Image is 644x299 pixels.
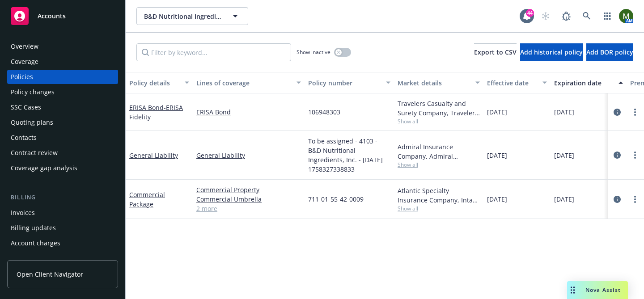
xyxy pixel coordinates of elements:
div: Atlantic Specialty Insurance Company, Intact Insurance [398,186,480,205]
img: photo [619,9,633,23]
div: Billing [7,193,118,202]
button: Nova Assist [567,281,628,299]
a: Switch app [598,7,616,25]
div: Coverage [11,55,38,69]
button: Expiration date [551,72,627,93]
button: Effective date [483,72,551,93]
a: Commercial Umbrella [196,194,301,204]
span: Accounts [38,13,66,20]
a: Coverage [7,55,118,69]
div: Coverage gap analysis [11,161,77,175]
a: Overview [7,39,118,54]
button: Market details [394,72,483,93]
div: Policy details [129,78,179,88]
span: B&D Nutritional Ingredients, Inc. [144,12,221,21]
span: Show all [398,161,480,168]
a: Accounts [7,4,118,29]
a: circleInformation [612,150,623,160]
a: ERISA Bond [129,103,183,121]
a: General Liability [129,151,178,160]
button: Add historical policy [520,43,583,61]
a: General Liability [196,151,301,160]
input: Filter by keyword... [136,43,291,61]
a: Installment plans [7,251,118,265]
a: Account charges [7,236,118,250]
div: Overview [11,39,38,54]
div: Installment plans [11,251,63,265]
a: more [630,107,640,118]
button: Policy number [305,72,394,93]
div: Contract review [11,146,58,160]
div: SSC Cases [11,100,41,114]
span: 106948303 [308,107,340,117]
a: Contacts [7,131,118,145]
span: [DATE] [487,151,507,160]
span: 711-01-55-42-0009 [308,194,364,204]
div: Lines of coverage [196,78,291,88]
a: Billing updates [7,221,118,235]
span: [DATE] [554,194,574,204]
span: [DATE] [487,107,507,117]
span: - ERISA Fidelity [129,103,183,121]
span: Add historical policy [520,48,583,56]
span: Add BOR policy [586,48,633,56]
a: Commercial Property [196,185,301,194]
div: 44 [526,9,534,17]
a: 2 more [196,204,301,213]
div: Market details [398,78,470,88]
div: Billing updates [11,221,56,235]
a: more [630,150,640,160]
a: Policies [7,70,118,84]
div: Contacts [11,131,37,145]
button: Lines of coverage [193,72,305,93]
span: Export to CSV [474,48,517,56]
div: Invoices [11,206,35,220]
button: Policy details [126,72,193,93]
a: Contract review [7,146,118,160]
div: Admiral Insurance Company, Admiral Insurance Group ([PERSON_NAME] Corporation), CRC Group [398,142,480,161]
span: Nova Assist [585,286,621,294]
a: SSC Cases [7,100,118,114]
div: Account charges [11,236,60,250]
a: Policy changes [7,85,118,99]
a: circleInformation [612,107,623,118]
a: Search [578,7,596,25]
a: circleInformation [612,194,623,205]
a: Report a Bug [557,7,575,25]
a: Quoting plans [7,115,118,130]
div: Drag to move [567,281,578,299]
a: more [630,194,640,205]
span: [DATE] [554,151,574,160]
span: Show inactive [297,48,330,56]
span: Open Client Navigator [17,270,83,279]
div: Effective date [487,78,537,88]
div: Quoting plans [11,115,53,130]
span: [DATE] [554,107,574,117]
button: Add BOR policy [586,43,633,61]
span: [DATE] [487,194,507,204]
button: B&D Nutritional Ingredients, Inc. [136,7,248,25]
div: Policy number [308,78,381,88]
a: Invoices [7,206,118,220]
div: Travelers Casualty and Surety Company, Travelers Insurance [398,99,480,118]
button: Export to CSV [474,43,517,61]
div: Policy changes [11,85,55,99]
span: Show all [398,118,480,125]
a: ERISA Bond [196,107,301,117]
div: Policies [11,70,33,84]
a: Start snowing [537,7,555,25]
span: Show all [398,205,480,212]
a: Coverage gap analysis [7,161,118,175]
a: Commercial Package [129,190,165,208]
span: To be assigned - 4103 - B&D Nutritional Ingredients, Inc. - [DATE] 1758327338833 [308,136,390,174]
div: Expiration date [554,78,613,88]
